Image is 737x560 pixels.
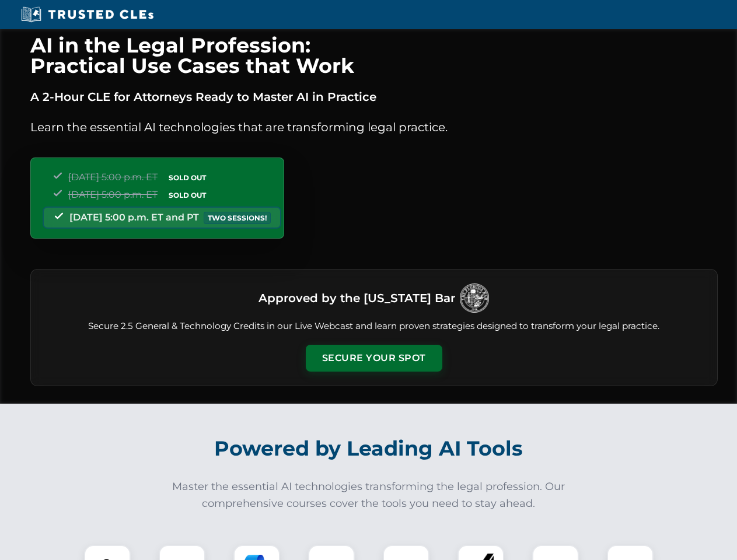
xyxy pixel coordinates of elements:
h1: AI in the Legal Profession: Practical Use Cases that Work [30,35,718,76]
span: [DATE] 5:00 p.m. ET [68,171,158,183]
h3: Approved by the [US_STATE] Bar [259,288,455,309]
p: Master the essential AI technologies transforming the legal profession. Our comprehensive courses... [165,478,573,512]
span: SOLD OUT [165,189,210,201]
h2: Powered by Leading AI Tools [46,428,692,469]
p: A 2-Hour CLE for Attorneys Ready to Master AI in Practice [30,87,718,106]
img: Logo [460,283,489,313]
span: SOLD OUT [165,171,210,184]
p: Secure 2.5 General & Technology Credits in our Live Webcast and learn proven strategies designed ... [45,320,703,333]
img: Trusted CLEs [18,6,157,23]
button: Secure Your Spot [306,345,442,372]
span: [DATE] 5:00 p.m. ET [68,189,158,200]
p: Learn the essential AI technologies that are transforming legal practice. [30,118,718,136]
